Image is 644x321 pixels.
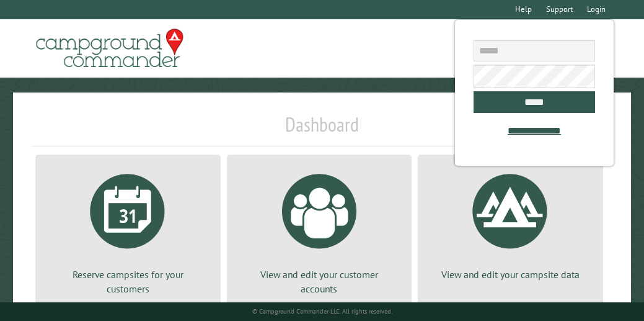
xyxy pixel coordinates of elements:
[242,268,397,296] p: View and edit your customer accounts
[32,112,612,147] h1: Dashboard
[252,307,392,315] small: © Campground Commander LLC. All rights reserved.
[242,165,397,296] a: View and edit your customer accounts
[433,165,588,281] a: View and edit your campsite data
[50,165,206,296] a: Reserve campsites for your customers
[50,268,206,296] p: Reserve campsites for your customers
[433,268,588,281] p: View and edit your campsite data
[32,24,187,73] img: Campground Commander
